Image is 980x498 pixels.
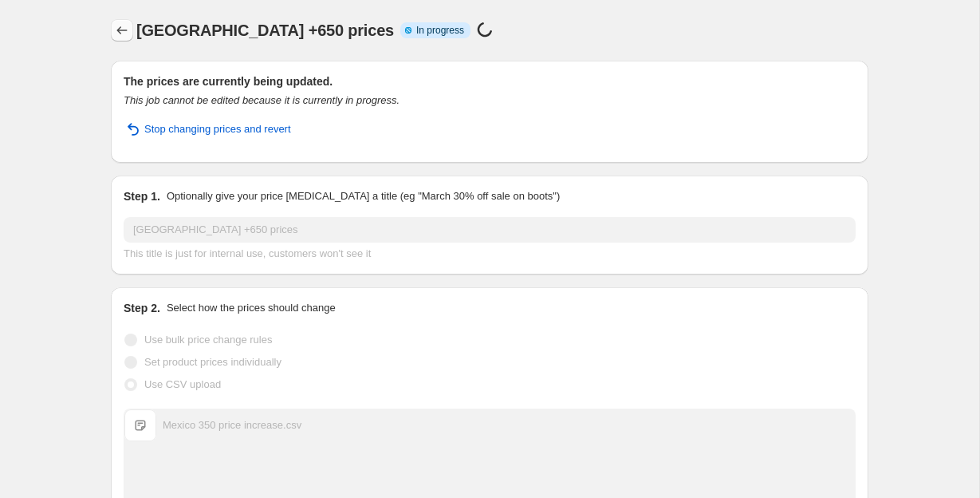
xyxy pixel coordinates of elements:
[111,19,133,41] button: Price change jobs
[124,247,371,259] span: This title is just for internal use, customers won't see it
[144,356,281,368] span: Set product prices individually
[124,217,856,243] input: 30% off holiday sale
[136,22,394,39] span: [GEOGRAPHIC_DATA] +650 prices
[114,117,301,142] button: Stop changing prices and revert
[124,300,160,316] h2: Step 2.
[167,188,560,204] p: Optionally give your price [MEDICAL_DATA] a title (eg "March 30% off sale on boots")
[144,378,221,390] span: Use CSV upload
[124,188,160,204] h2: Step 1.
[163,417,301,433] div: Mexico 350 price increase.csv
[167,300,336,316] p: Select how the prices should change
[124,73,856,89] h2: The prices are currently being updated.
[144,121,291,137] span: Stop changing prices and revert
[124,94,399,106] i: This job cannot be edited because it is currently in progress.
[416,24,464,37] span: In progress
[144,334,272,346] span: Use bulk price change rules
